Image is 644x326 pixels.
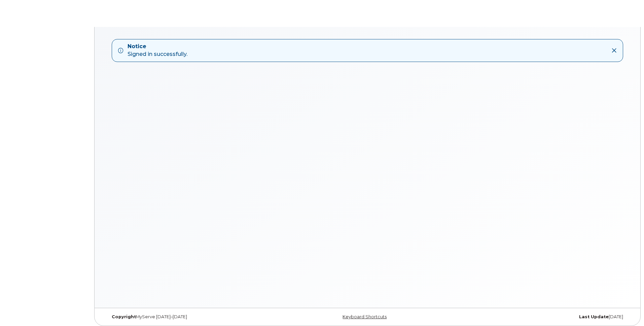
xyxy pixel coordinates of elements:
strong: Notice [128,43,187,51]
div: MyServe [DATE]–[DATE] [107,314,281,320]
a: Keyboard Shortcuts [343,314,387,319]
div: [DATE] [454,314,628,320]
strong: Last Update [579,314,609,319]
div: Signed in successfully. [128,43,187,58]
strong: Copyright [112,314,136,319]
